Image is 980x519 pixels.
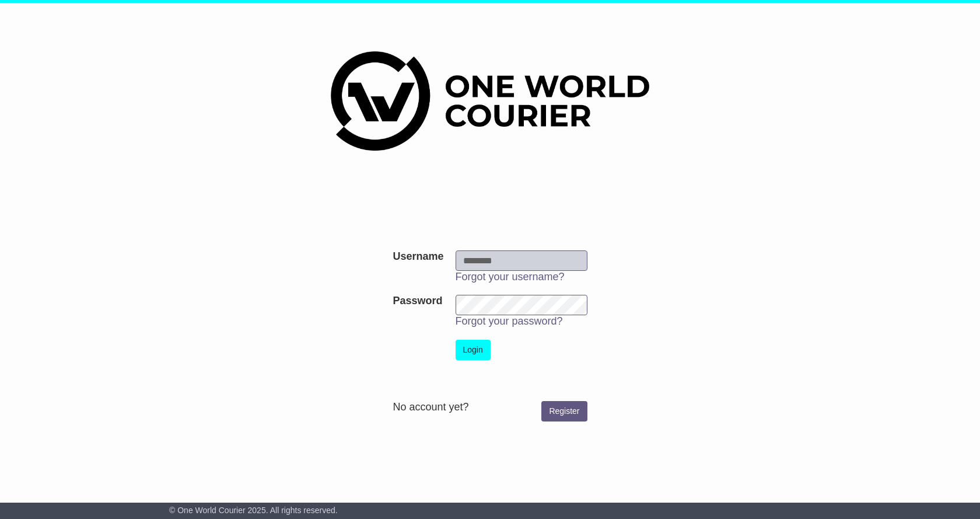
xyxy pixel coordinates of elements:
[541,401,587,422] a: Register
[393,295,442,308] label: Password
[393,401,587,414] div: No account yet?
[393,250,443,263] label: Username
[331,51,649,151] img: One World
[169,506,338,515] span: © One World Courier 2025. All rights reserved.
[456,271,565,283] a: Forgot your username?
[456,315,563,327] a: Forgot your password?
[456,340,491,360] button: Login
